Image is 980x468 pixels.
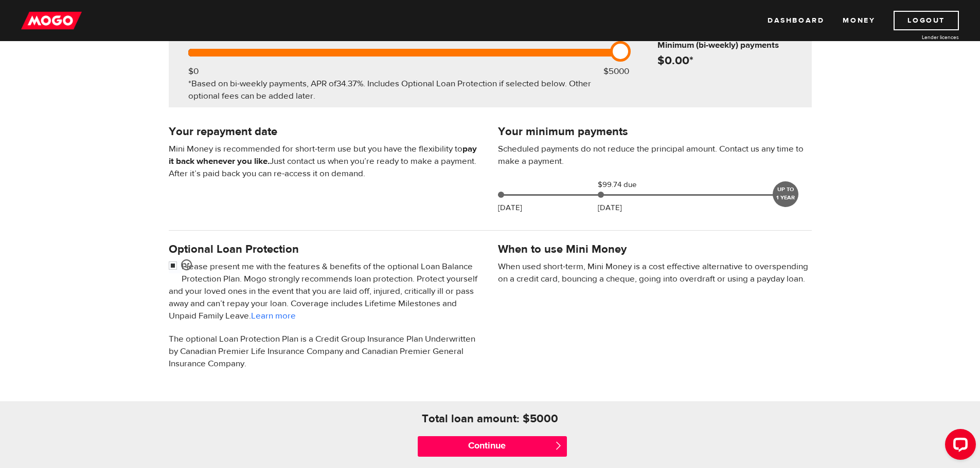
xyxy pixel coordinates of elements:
input: Continue [418,436,567,457]
span:  [554,441,563,450]
p: [DATE] [498,202,522,214]
h4: $ [657,53,808,68]
h4: Your repayment date [169,124,483,139]
a: Learn more [251,310,296,322]
p: The optional Loan Protection Plan is a Credit Group Insurance Plan Underwritten by Canadian Premi... [169,333,483,370]
div: *Based on bi-weekly payments, APR of . Includes Optional Loan Protection if selected below. Other... [188,78,616,102]
div: UP TO 1 YEAR [773,181,798,207]
h6: Minimum (bi-weekly) payments [657,39,808,51]
h4: When to use Mini Money [498,242,627,256]
b: pay it back whenever you like. [169,143,477,167]
a: Lender licences [882,33,959,41]
p: Mini Money is recommended for short-term use but you have the flexibility to Just contact us when... [169,143,483,180]
p: Scheduled payments do not reduce the principal amount. Contact us any time to make a payment. [498,143,812,167]
span: 34.37% [336,78,363,89]
a: Dashboard [768,11,824,30]
div: $5000 [603,65,629,78]
p: When used short-term, Mini Money is a cost effective alternative to overspending on a credit card... [498,260,812,285]
h4: Optional Loan Protection [169,242,483,256]
input: <span class="smiley-face happy"></span> [169,260,182,273]
h4: Your minimum payments [498,124,812,139]
a: Money [843,11,875,30]
p: Please present me with the features & benefits of the optional Loan Balance Protection Plan. Mogo... [169,260,483,322]
img: mogo_logo-11ee424be714fa7cbb0f0f49df9e16ec.png [21,11,82,30]
div: $0 [188,65,199,78]
span: $99.74 due [598,179,649,191]
span: 0.00 [665,53,689,68]
h4: Total loan amount: $ [422,411,530,426]
a: Logout [894,11,959,30]
p: [DATE] [598,202,622,214]
h4: 5000 [530,411,558,426]
iframe: LiveChat chat widget [937,425,980,468]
